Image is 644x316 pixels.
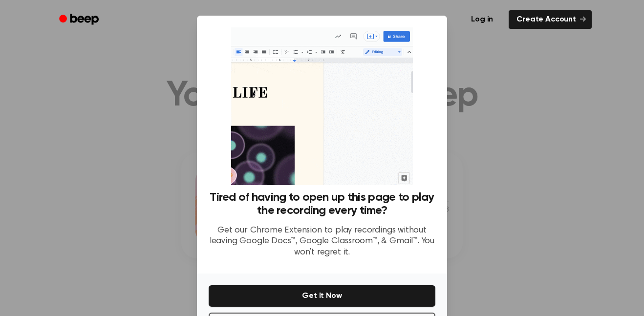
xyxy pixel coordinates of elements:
p: Get our Chrome Extension to play recordings without leaving Google Docs™, Google Classroom™, & Gm... [209,225,435,258]
a: Log in [461,8,503,31]
button: Get It Now [209,285,435,307]
img: Beep extension in action [231,27,412,185]
h3: Tired of having to open up this page to play the recording every time? [209,191,435,217]
a: Create Account [509,10,592,29]
a: Beep [52,10,107,29]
